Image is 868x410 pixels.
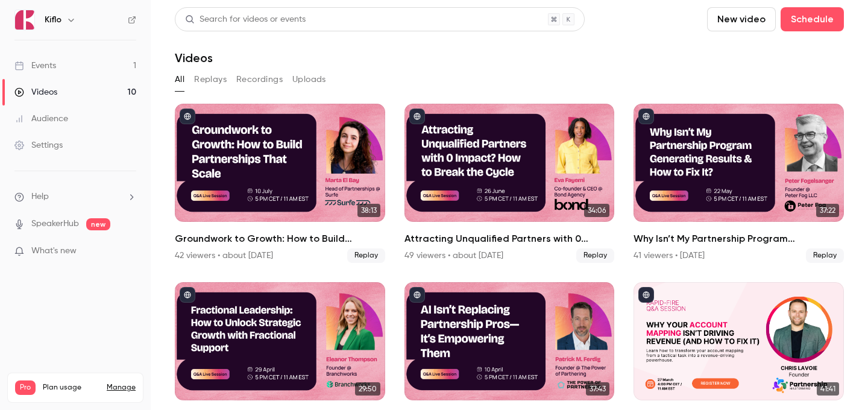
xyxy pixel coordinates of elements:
[576,248,614,263] span: Replay
[816,204,839,217] span: 37:22
[86,218,110,230] span: new
[14,191,136,203] li: help-dropdown-opener
[634,104,844,263] a: 37:22Why Isn’t My Partnership Program Generating Results & How to Fix It?41 viewers • [DATE]Replay
[31,218,79,230] a: SpeakerHub
[634,232,844,246] h2: Why Isn’t My Partnership Program Generating Results & How to Fix It?
[45,14,61,26] h6: Kiflo
[122,246,136,257] iframe: Noticeable Trigger
[175,7,844,403] section: Videos
[194,70,227,89] button: Replays
[14,139,63,151] div: Settings
[409,287,425,303] button: published
[107,383,136,393] a: Manage
[634,104,844,263] li: Why Isn’t My Partnership Program Generating Results & How to Fix It?
[347,248,385,263] span: Replay
[14,113,68,125] div: Audience
[180,287,195,303] button: published
[175,51,213,65] h1: Videos
[292,70,326,89] button: Uploads
[584,204,609,217] span: 34:06
[175,250,273,262] div: 42 viewers • about [DATE]
[404,250,503,262] div: 49 viewers • about [DATE]
[781,7,844,31] button: Schedule
[180,109,195,124] button: published
[175,104,385,263] li: Groundwork to Growth: How to Build Partnerships That Scale
[817,382,839,396] span: 41:41
[31,245,77,257] span: What's new
[638,109,654,124] button: published
[634,250,705,262] div: 41 viewers • [DATE]
[404,104,615,263] li: Attracting Unqualified Partners with 0 Impact? How to Break the Cycle
[185,13,306,26] div: Search for videos or events
[43,383,99,393] span: Plan usage
[404,232,615,246] h2: Attracting Unqualified Partners with 0 Impact? How to Break the Cycle
[14,60,56,72] div: Events
[15,380,36,395] span: Pro
[175,104,385,263] a: 38:13Groundwork to Growth: How to Build Partnerships That Scale42 viewers • about [DATE]Replay
[175,70,184,89] button: All
[236,70,283,89] button: Recordings
[31,191,49,203] span: Help
[355,382,380,396] span: 29:50
[586,382,609,396] span: 37:43
[14,86,57,98] div: Videos
[638,287,654,303] button: published
[357,204,380,217] span: 38:13
[404,104,615,263] a: 34:06Attracting Unqualified Partners with 0 Impact? How to Break the Cycle49 viewers • about [DAT...
[15,10,34,30] img: Kiflo
[409,109,425,124] button: published
[707,7,776,31] button: New video
[175,232,385,246] h2: Groundwork to Growth: How to Build Partnerships That Scale
[806,248,844,263] span: Replay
